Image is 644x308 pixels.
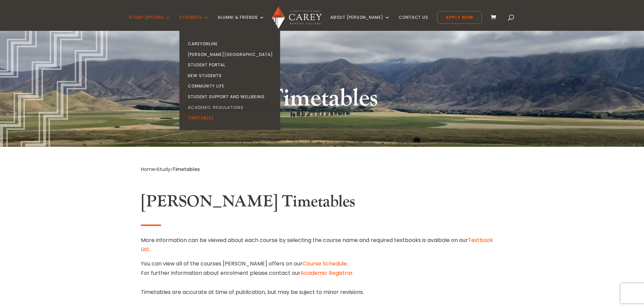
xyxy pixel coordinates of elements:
a: Apply Now [437,11,482,24]
a: Study Options [129,15,171,31]
h2: [PERSON_NAME] Timetables [141,192,503,215]
a: Academic Registrar [301,269,353,277]
a: [PERSON_NAME][GEOGRAPHIC_DATA] [181,49,282,60]
a: CareyOnline [181,39,282,49]
a: Academic Regulations [181,102,282,113]
a: Students [179,15,209,31]
span: » » [141,166,200,173]
a: Study [157,166,170,173]
p: You can view all of the courses [PERSON_NAME] offers on our . For further information about enrol... [141,259,503,277]
p: Timetables are accurate at time of publication, but may be suject to minor revisions. [141,288,503,297]
a: Student Portal [181,60,282,70]
a: Timetables [181,113,282,123]
img: Carey Baptist College [272,6,321,29]
a: Contact Us [399,15,428,31]
a: Course Schedule [303,260,347,267]
a: Home [141,166,155,173]
a: Alumni & Friends [218,15,265,31]
a: Community Life [181,81,282,91]
a: Student Support and Wellbeing [181,91,282,102]
a: New Students [181,70,282,81]
p: More information can be viewed about each course by selecting the course name and required textbo... [141,236,503,259]
h1: Timetables [196,83,448,118]
a: About [PERSON_NAME] [330,15,390,31]
span: Timetables [172,166,200,173]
